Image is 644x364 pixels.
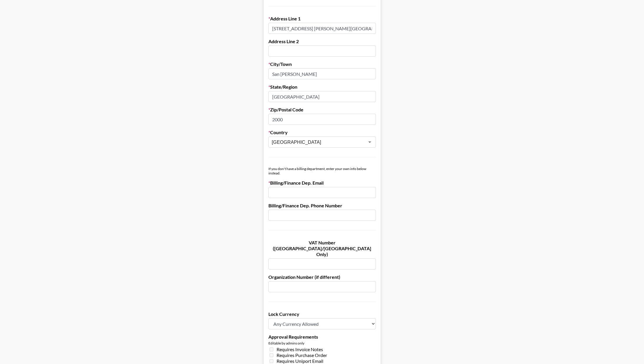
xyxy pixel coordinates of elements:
[268,180,376,186] label: Billing/Finance Dep. Email
[268,38,376,44] label: Address Line 2
[277,346,323,352] span: Requires Invoice Notes
[268,240,376,257] label: VAT Number ([GEOGRAPHIC_DATA]/[GEOGRAPHIC_DATA] Only)
[268,107,376,113] label: Zip/Postal Code
[268,341,376,345] div: Editable by admins only
[268,274,376,280] label: Organization Number (if different)
[268,61,376,67] label: City/Town
[277,358,323,364] span: Requires Uniport Email
[268,311,376,317] label: Lock Currency
[268,129,376,135] label: Country
[268,167,376,175] div: If you don't have a billing department, enter your own info below instead.
[277,352,327,358] span: Requires Purchase Order
[366,138,374,146] button: Open
[268,84,376,90] label: State/Region
[268,203,376,209] label: Billing/Finance Dep. Phone Number
[268,334,376,340] label: Approval Requirements
[268,16,376,22] label: Address Line 1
